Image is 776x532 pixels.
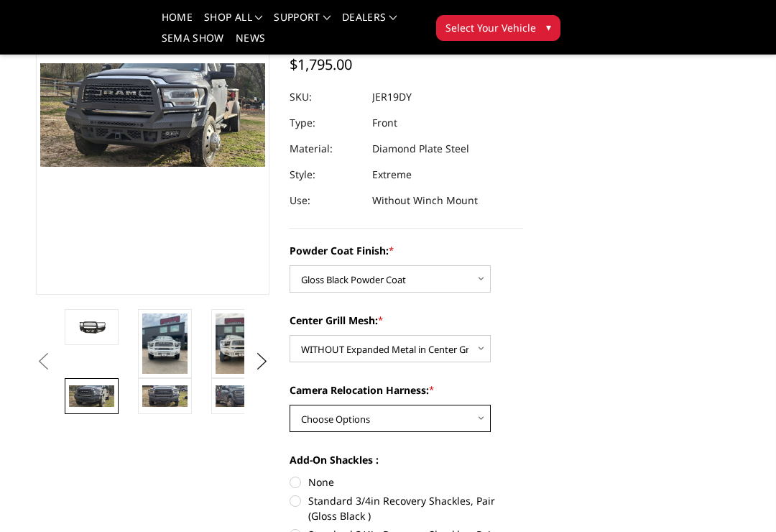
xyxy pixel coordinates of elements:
dt: Style: [290,162,361,188]
span: $1,795.00 [290,55,352,74]
label: Center Grill Mesh: [290,313,523,328]
label: Camera Relocation Harness: [290,382,523,398]
label: Powder Coat Finish: [290,243,523,258]
dt: Type: [290,110,361,136]
img: 2019-2025 Ram 4500-5500 - FT Series - Extreme Front Bumper [216,313,261,374]
span: ▾ [546,19,551,35]
dd: Without Winch Mount [372,188,478,214]
dd: Front [372,110,397,136]
button: Previous [32,351,54,372]
img: 2019-2025 Ram 4500-5500 - FT Series - Extreme Front Bumper [69,385,114,406]
a: Home [162,12,193,33]
button: Next [251,351,273,372]
img: 2019-2025 Ram 4500-5500 - FT Series - Extreme Front Bumper [216,385,261,406]
button: Select Your Vehicle [436,15,560,41]
span: Select Your Vehicle [445,20,536,35]
img: 2019-2025 Ram 4500-5500 - FT Series - Extreme Front Bumper [142,385,188,406]
dt: SKU: [290,84,361,110]
dt: Material: [290,136,361,162]
dd: Extreme [372,162,412,188]
a: SEMA Show [162,33,224,54]
label: Add-On Shackles : [290,452,523,467]
dd: Diamond Plate Steel [372,136,469,162]
label: Standard 3/4in Recovery Shackles, Pair (Gloss Black ) [290,493,523,523]
label: None [290,474,523,490]
img: 2019-2025 Ram 4500-5500 - FT Series - Extreme Front Bumper [69,316,114,338]
a: shop all [204,12,262,33]
dd: JER19DY [372,84,412,110]
a: Support [274,12,331,33]
img: 2019-2025 Ram 4500-5500 - FT Series - Extreme Front Bumper [142,313,188,374]
a: News [236,33,265,54]
dt: Use: [290,188,361,214]
a: Dealers [342,12,397,33]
